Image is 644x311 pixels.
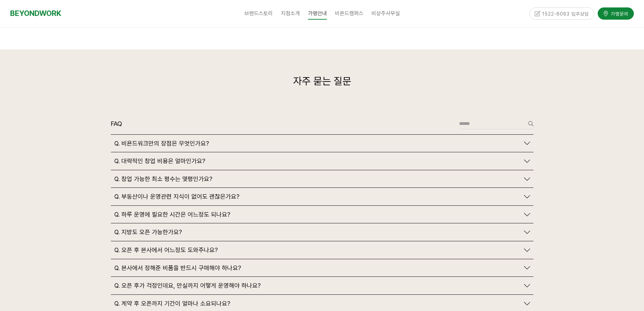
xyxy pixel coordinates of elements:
span: 지점소개 [281,10,300,17]
span: Q. 하루 운영에 필요한 시간은 어느정도 되나요? [114,211,230,218]
span: 가맹문의 [609,10,628,17]
a: 비욘드캠퍼스 [331,5,367,22]
span: 가맹안내 [308,8,327,20]
a: 브랜드스토리 [240,5,277,22]
span: Q. 창업 가능한 최소 평수는 몇평인가요? [114,175,212,183]
span: Q. 계약 후 오픈까지 기간이 얼마나 소요되나요? [114,300,230,307]
a: 가맹안내 [304,5,331,22]
a: BEYONDWORK [10,7,61,20]
span: Q. 대략적인 창업 비용은 얼마인가요? [114,157,205,165]
span: Q. 비욘드워크만의 장점은 무엇인가요? [114,140,209,147]
span: Q. 부동산이나 운영관련 지식이 없어도 괜찮은가요? [114,193,239,200]
span: 비상주사무실 [372,10,400,17]
a: 지점소개 [277,5,304,22]
span: 자주 묻는 질문 [293,75,351,87]
span: Q. 오픈 후가 걱정인데요, 만실까지 어떻게 운영해야 하나요? [114,282,261,289]
header: FAQ [111,118,122,130]
a: 비상주사무실 [367,5,404,22]
span: 비욘드캠퍼스 [335,10,363,17]
span: 브랜드스토리 [244,10,273,17]
a: 가맹문의 [598,7,634,19]
span: Q. 지방도 오픈 가능한가요? [114,228,182,236]
span: Q. 본사에서 정해준 비품을 반드시 구매해야 하나요? [114,264,241,272]
span: Q. 오픈 후 본사에서 어느정도 도와주나요? [114,246,218,254]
